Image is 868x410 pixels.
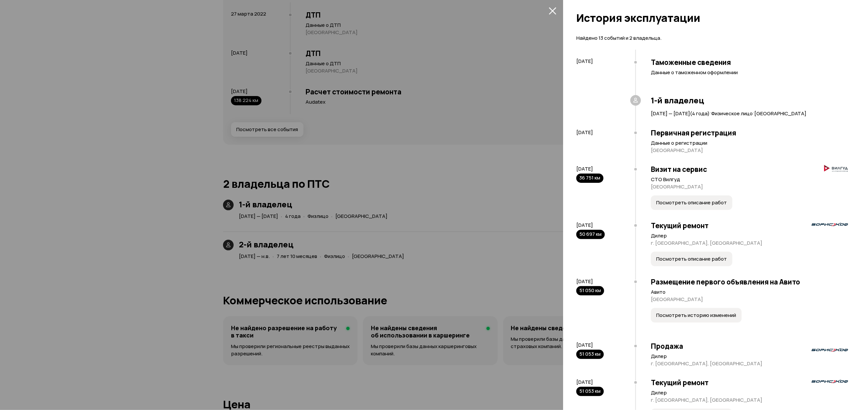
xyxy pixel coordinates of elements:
h3: Размещение первого объявления на Авито [651,278,848,286]
span: Посмотреть историю изменений [656,312,736,319]
div: 51 053 км [576,350,604,359]
span: Посмотреть описание работ [656,199,727,206]
p: г. [GEOGRAPHIC_DATA], [GEOGRAPHIC_DATA] [651,240,848,246]
p: г. [GEOGRAPHIC_DATA], [GEOGRAPHIC_DATA] [651,360,848,367]
span: · [753,107,754,118]
h3: Текущий ремонт [651,221,848,230]
div: 50 697 км [576,230,605,239]
p: Найдено 13 событий и 2 владельца. [576,34,848,42]
span: Физическое лицо [711,110,753,117]
button: закрыть [547,5,558,16]
span: [DATE] — [DATE] ( 4 года ) [651,110,710,117]
p: [GEOGRAPHIC_DATA] [651,147,848,154]
img: logo [812,223,848,226]
div: 36 751 км [576,174,604,183]
p: [GEOGRAPHIC_DATA] [651,296,848,303]
p: СТО Вилгуд [651,176,848,183]
span: · [710,107,711,118]
span: [DATE] [576,341,593,348]
button: Посмотреть историю изменений [651,308,742,323]
span: [DATE] [576,165,593,172]
h3: Таможенные сведения [651,58,848,67]
span: [DATE] [576,278,593,285]
button: Посмотреть описание работ [651,252,732,266]
h3: Визит на сервис [651,165,848,174]
span: [DATE] [576,129,593,136]
h3: Первичная регистрация [651,128,848,137]
p: г. [GEOGRAPHIC_DATA], [GEOGRAPHIC_DATA] [651,397,848,403]
p: Дилер [651,389,848,396]
h3: Текущий ремонт [651,378,848,387]
p: Дилер [651,353,848,360]
div: 51 053 км [576,387,604,396]
img: logo [812,380,848,383]
p: Данные о регистрации [651,140,848,146]
p: Дилер [651,232,848,239]
span: [DATE] [576,379,593,385]
button: Посмотреть описание работ [651,195,732,210]
span: [DATE] [576,58,593,65]
p: [GEOGRAPHIC_DATA] [651,183,848,190]
div: 51 050 км [576,286,604,295]
span: [GEOGRAPHIC_DATA] [754,110,807,117]
p: Данные о таможенном оформлении [651,69,848,76]
img: logo [812,348,848,352]
span: [DATE] [576,222,593,229]
h3: Продажа [651,342,848,350]
h3: 1-й владелец [651,96,848,105]
p: Авито [651,289,848,295]
span: Посмотреть описание работ [656,256,727,262]
img: logo [824,165,848,172]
